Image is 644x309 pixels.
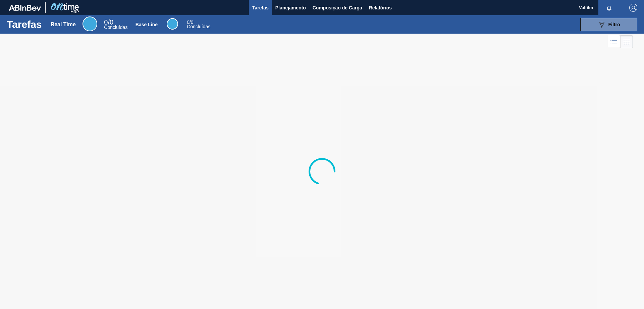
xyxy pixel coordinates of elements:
span: Concluídas [187,24,210,29]
span: Tarefas [252,4,269,12]
span: Planejamento [275,4,306,12]
button: Notificações [598,3,620,12]
span: / 0 [187,20,193,25]
div: Real Time [104,20,127,30]
img: TNhmsLtSVTkK8tSr43FrP2fwEKptu5GPRR3wAAAABJRU5ErkJggg== [9,5,41,11]
button: Filtro [580,18,637,31]
span: / 0 [104,18,113,26]
span: Composição de Carga [313,4,362,12]
span: 0 [187,20,190,25]
div: Base Line [167,18,178,30]
span: Relatórios [369,4,392,12]
span: 0 [104,18,108,26]
img: Logout [629,4,637,12]
span: Filtro [608,22,620,27]
div: Base Line [187,20,210,29]
div: Real Time [83,16,97,31]
h1: Tarefas [7,21,42,28]
div: Real Time [51,22,76,28]
div: Base Line [136,22,158,27]
span: Concluídas [104,25,127,30]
